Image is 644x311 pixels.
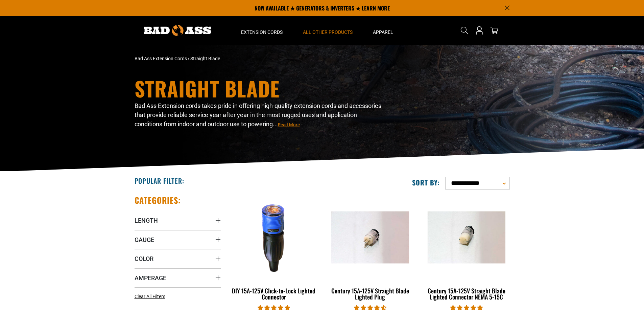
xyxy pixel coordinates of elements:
div: Century 15A-125V Straight Blade Lighted Plug [327,288,413,300]
summary: Search [459,25,470,36]
span: Straight Blade [190,56,220,61]
a: Clear All Filters [135,293,168,300]
span: Length [135,217,158,224]
summary: Color [135,249,221,268]
h2: Popular Filter: [135,176,184,185]
img: Century 15A-125V Straight Blade Lighted Plug [328,211,413,263]
summary: Length [135,211,221,230]
span: Gauge [135,236,154,244]
img: Century 15A-125V Straight Blade Lighted Connector NEMA 5-15C [424,211,509,263]
a: DIY 15A-125V Click-to-Lock Lighted Connector DIY 15A-125V Click-to-Lock Lighted Connector [231,195,317,304]
label: Sort by: [412,178,440,187]
summary: Amperage [135,268,221,287]
span: 4.84 stars [258,305,290,311]
span: Apparel [373,29,393,35]
nav: breadcrumbs [135,55,381,62]
span: Clear All Filters [135,294,165,299]
summary: Extension Cords [231,16,293,45]
a: Century 15A-125V Straight Blade Lighted Connector NEMA 5-15C Century 15A-125V Straight Blade Ligh... [423,195,509,304]
h2: Categories: [135,195,181,205]
img: DIY 15A-125V Click-to-Lock Lighted Connector [231,198,316,276]
span: Bad Ass Extension cords takes pride in offering high-quality extension cords and accessories that... [135,102,381,128]
span: Color [135,255,153,263]
div: DIY 15A-125V Click-to-Lock Lighted Connector [231,288,317,300]
span: Amperage [135,274,166,282]
div: Century 15A-125V Straight Blade Lighted Connector NEMA 5-15C [423,288,509,300]
summary: Gauge [135,230,221,249]
a: Century 15A-125V Straight Blade Lighted Plug Century 15A-125V Straight Blade Lighted Plug [327,195,413,304]
span: Read More [278,122,300,127]
img: Bad Ass Extension Cords [144,25,211,36]
summary: Apparel [363,16,403,45]
span: › [188,56,189,61]
span: All Other Products [303,29,353,35]
summary: All Other Products [293,16,363,45]
span: Extension Cords [241,29,283,35]
a: Bad Ass Extension Cords [135,56,187,61]
h1: Straight Blade [135,78,381,98]
span: 4.38 stars [354,305,386,311]
span: 5.00 stars [450,305,483,311]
